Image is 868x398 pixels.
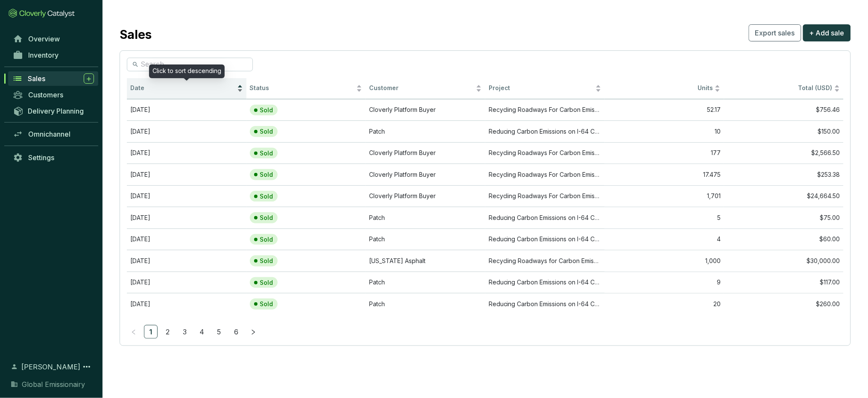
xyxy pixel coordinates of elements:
[485,293,605,315] td: Reducing Carbon Emissions on I-64 Capacity Improvement Project with the use of FSB and emulsion a...
[605,207,724,228] td: 5
[9,48,98,62] a: Inventory
[127,325,141,339] li: Previous Page
[724,272,844,293] td: $117.00
[127,325,141,339] button: left
[605,78,724,99] th: Units
[250,84,355,92] span: Status
[366,164,485,185] td: Cloverly Platform Buyer
[755,28,795,38] span: Export sales
[485,207,605,228] td: Reducing Carbon Emissions on I-64 Capacity Improvement Project with the use of FSB and emulsion a...
[724,185,844,207] td: $24,664.50
[366,250,485,272] td: Idaho Asphalt
[485,250,605,272] td: Recycling Roadways for Carbon Emission Reductions – Global Emissionairy – U.S. Project #1
[369,84,474,92] span: Customer
[9,32,98,46] a: Overview
[9,150,98,165] a: Settings
[605,272,724,293] td: 9
[246,78,366,99] th: Status
[260,128,273,135] p: Sold
[144,325,158,339] li: 1
[803,24,851,41] button: + Add sale
[179,325,191,338] a: 3
[260,279,273,287] p: Sold
[127,293,246,315] td: Aug 29 2024
[605,185,724,207] td: 1,701
[260,149,273,157] p: Sold
[605,142,724,164] td: 177
[605,250,724,272] td: 1,000
[724,228,844,250] td: $60.00
[127,142,246,164] td: Apr 05 2024
[212,325,226,339] li: 5
[9,127,98,141] a: Omnichannel
[127,272,246,293] td: Aug 22 2024
[21,362,80,372] span: [PERSON_NAME]
[9,104,98,118] a: Delivery Planning
[178,325,192,339] li: 3
[489,84,594,92] span: Project
[605,228,724,250] td: 4
[246,325,260,339] li: Next Page
[605,99,724,121] td: 52.17
[485,228,605,250] td: Reducing Carbon Emissions on I-64 Capacity Improvement Project with the use of FSB and emulsion a...
[127,185,246,207] td: Apr 19 2024
[161,325,175,339] li: 2
[127,164,246,185] td: Apr 10 2024
[230,325,243,338] a: 6
[260,171,273,179] p: Sold
[127,120,246,142] td: Apr 04 2024
[22,379,85,389] span: Global Emissionairy
[28,51,59,59] span: Inventory
[28,130,70,138] span: Omnichannel
[485,120,605,142] td: Reducing Carbon Emissions on I-64 Capacity Improvement Project with the use of FSB and emulsion a...
[28,153,54,162] span: Settings
[127,99,246,121] td: Apr 03 2024
[229,325,243,339] li: 6
[196,325,208,338] a: 4
[144,325,157,338] a: 1
[485,78,605,99] th: Project
[608,84,713,92] span: Units
[195,325,209,339] li: 4
[366,228,485,250] td: Patch
[798,84,833,91] span: Total (USD)
[246,325,260,339] button: right
[724,250,844,272] td: $30,000.00
[141,60,240,69] input: Search...
[724,120,844,142] td: $150.00
[28,91,63,99] span: Customers
[809,28,845,38] span: + Add sale
[485,99,605,121] td: Recycling Roadways For Carbon Emission Reductions - Midstate Reclamation and Trucking
[28,35,60,43] span: Overview
[260,236,273,243] p: Sold
[485,272,605,293] td: Reducing Carbon Emissions on I-64 Capacity Improvement Project with the use of FSB and emulsion a...
[366,99,485,121] td: Cloverly Platform Buyer
[366,293,485,315] td: Patch
[366,142,485,164] td: Cloverly Platform Buyer
[9,88,98,102] a: Customers
[749,24,801,41] button: Export sales
[260,300,273,308] p: Sold
[366,78,485,99] th: Customer
[127,228,246,250] td: May 19 2024
[120,26,152,44] h2: Sales
[724,142,844,164] td: $2,566.50
[366,272,485,293] td: Patch
[485,142,605,164] td: Recycling Roadways For Carbon Emission Reductions - Midstate Reclamation and Trucking
[250,329,256,335] span: right
[149,64,225,78] div: Click to sort descending
[8,71,98,86] a: Sales
[605,120,724,142] td: 10
[724,207,844,228] td: $75.00
[260,214,273,222] p: Sold
[127,78,246,99] th: Date
[130,84,235,92] span: Date
[366,185,485,207] td: Cloverly Platform Buyer
[161,325,174,338] a: 2
[127,250,246,272] td: Jun 07 2024
[605,293,724,315] td: 20
[485,164,605,185] td: Recycling Roadways For Carbon Emission Reductions - Midstate Reclamation and Trucking
[127,207,246,228] td: Apr 30 2024
[724,99,844,121] td: $756.46
[213,325,226,338] a: 5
